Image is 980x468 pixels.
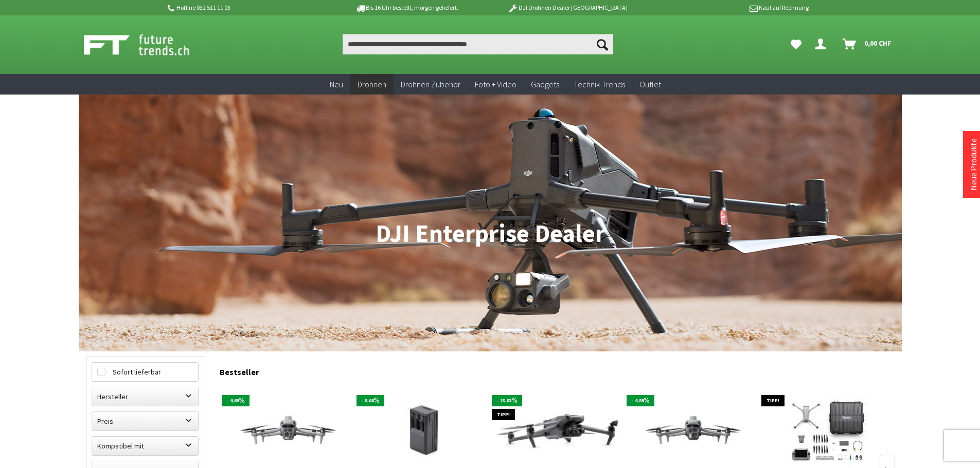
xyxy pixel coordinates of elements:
[323,74,350,95] a: Neu
[648,2,809,14] p: Kauf auf Rechnung
[92,412,198,430] label: Preis
[92,437,198,455] label: Kompatibel mit
[166,2,327,14] p: Hotline 032 511 11 03
[468,74,524,95] a: Foto + Video
[475,79,516,89] span: Foto + Video
[811,34,834,54] a: Dein Konto
[632,74,668,95] a: Outlet
[786,34,807,54] a: Meine Favoriten
[327,2,487,14] p: Bis 16 Uhr bestellt, morgen geliefert.
[84,32,212,58] img: Shop Futuretrends - zur Startseite wechseln
[394,74,468,95] a: Drohnen Zubehör
[487,2,648,14] p: DJI Drohnen Dealer [GEOGRAPHIC_DATA]
[639,79,661,89] span: Outlet
[531,79,559,89] span: Gadgets
[627,394,759,468] img: DJI Matrice 4E
[524,74,566,95] a: Gadgets
[92,387,198,406] label: Hersteller
[222,394,354,468] img: DJI Matrice 4T
[330,79,343,89] span: Neu
[839,34,897,54] a: Warenkorb
[343,34,613,54] input: Produkt, Marke, Kategorie, EAN, Artikelnummer…
[92,363,198,381] label: Sofort lieferbar
[86,221,895,247] h1: DJI Enterprise Dealer
[864,35,892,51] span: 0,00 CHF
[358,79,386,89] span: Drohnen
[220,357,895,382] div: Bestseller
[401,79,460,89] span: Drohnen Zubehör
[592,34,613,54] button: Suchen
[574,79,625,89] span: Technik-Trends
[350,74,394,95] a: Drohnen
[566,74,632,95] a: Technik-Trends
[968,138,978,191] a: Neue Produkte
